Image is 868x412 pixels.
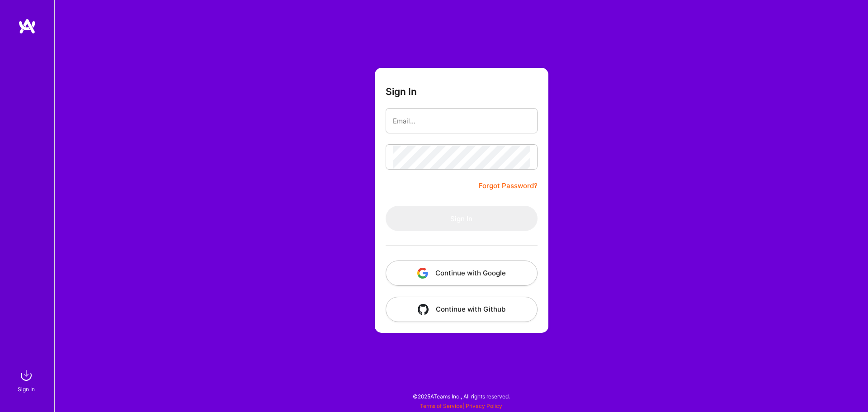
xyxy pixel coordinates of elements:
[54,385,868,407] div: © 2025 ATeams Inc., All rights reserved.
[386,297,538,322] button: Continue with Github
[18,384,35,394] div: Sign In
[393,109,530,133] input: Email...
[479,180,538,191] a: Forgot Password?
[386,206,538,231] button: Sign In
[19,366,35,394] a: sign inSign In
[417,268,428,279] img: icon
[420,403,502,409] span: |
[420,403,462,409] a: Terms of Service
[17,366,35,384] img: sign in
[466,403,502,409] a: Privacy Policy
[418,304,429,315] img: icon
[386,86,417,97] h3: Sign In
[386,260,538,286] button: Continue with Google
[18,18,36,34] img: logo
